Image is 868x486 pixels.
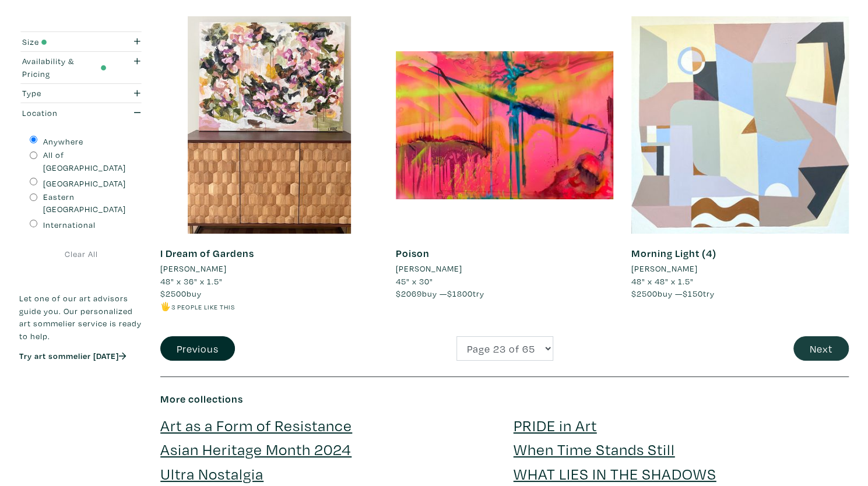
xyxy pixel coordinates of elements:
a: Art as a Form of Resistance [160,415,352,435]
span: buy — try [396,288,484,299]
a: When Time Stands Still [514,439,675,459]
span: $2500 [631,288,657,299]
button: Availability & Pricing [19,52,143,83]
label: All of [GEOGRAPHIC_DATA] [43,149,133,174]
a: Morning Light (4) [631,246,716,260]
div: Availability & Pricing [22,55,107,80]
h6: More collections [160,393,849,406]
p: Let one of our art advisors guide you. Our personalized art sommelier service is ready to help. [19,292,143,342]
a: Ultra Nostalgia [160,463,263,484]
button: Size [19,32,143,51]
a: Poison [396,246,430,260]
label: [GEOGRAPHIC_DATA] [43,177,126,190]
div: Location [22,107,107,119]
a: PRIDE in Art [514,415,597,435]
li: [PERSON_NAME] [631,262,697,275]
span: $2069 [396,288,422,299]
a: [PERSON_NAME] [160,262,378,275]
small: 3 people like this [171,302,235,311]
label: International [43,219,96,231]
li: [PERSON_NAME] [160,262,227,275]
span: $2500 [160,288,187,299]
div: Size [22,36,107,48]
button: Type [19,84,143,103]
a: [PERSON_NAME] [631,262,849,275]
li: [PERSON_NAME] [396,262,462,275]
span: 48" x 48" x 1.5" [631,276,693,287]
a: I Dream of Gardens [160,246,254,260]
span: 45" x 30" [396,276,433,287]
a: [PERSON_NAME] [396,262,614,275]
span: 48" x 36" x 1.5" [160,276,223,287]
button: Previous [160,336,235,361]
button: Next [793,336,849,361]
a: Clear All [19,248,143,260]
div: Type [22,87,107,100]
iframe: Customer reviews powered by Trustpilot [19,374,143,398]
a: Asian Heritage Month 2024 [160,439,352,459]
button: Location [19,103,143,122]
li: 🖐️ [160,300,378,313]
a: Try art sommelier [DATE] [19,350,126,361]
label: Eastern [GEOGRAPHIC_DATA] [43,191,133,216]
span: buy [160,288,202,299]
label: Anywhere [43,135,83,148]
span: $150 [682,288,702,299]
span: buy — try [631,288,714,299]
span: $1800 [447,288,473,299]
a: WHAT LIES IN THE SHADOWS [514,463,716,484]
